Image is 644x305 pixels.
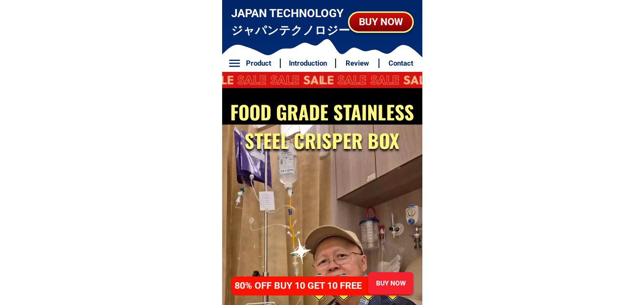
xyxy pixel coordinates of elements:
h6: Product [242,58,275,69]
div: BUY NOW [368,278,413,288]
h6: Contact [385,58,417,69]
h6: Introduction [286,58,330,69]
div: BUY NOW [349,14,412,30]
h4: 80% OFF BUY 10 GET 10 FREE [235,278,372,293]
h6: Review [341,58,374,69]
h3: JAPAN TECHNOLOGY ジャパンテクノロジー [231,5,351,39]
h2: FOOD GRADE STAINLESS STEEL CRISPER BOX [225,98,419,155]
